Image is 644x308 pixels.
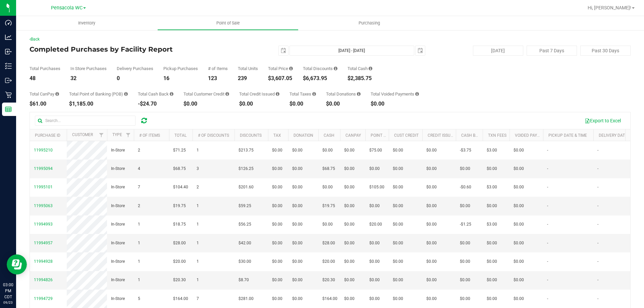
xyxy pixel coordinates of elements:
[514,184,524,190] span: $0.00
[292,184,303,190] span: $0.00
[289,101,316,107] div: $0.00
[138,184,140,190] span: 7
[197,277,199,283] span: 1
[371,92,419,96] div: Total Voided Payments
[289,66,293,71] i: Sum of the total prices of all purchases in the date range.
[30,76,60,81] div: 48
[344,277,355,283] span: $0.00
[34,278,53,282] span: 11994826
[426,184,437,190] span: $0.00
[299,16,440,30] a: Purchasing
[240,133,262,138] a: Discounts
[292,203,303,209] span: $0.00
[197,166,199,172] span: 3
[238,296,254,302] span: $281.00
[70,66,107,71] div: In Store Purchases
[272,203,282,209] span: $0.00
[393,240,403,246] span: $0.00
[487,166,497,172] span: $0.00
[208,76,228,81] div: 123
[72,132,93,137] a: Customer
[123,129,134,141] a: Filter
[580,115,625,126] button: Export to Excel
[547,296,548,302] span: -
[547,203,548,209] span: -
[292,147,303,153] span: $0.00
[173,240,186,246] span: $28.00
[34,241,53,245] span: 11994957
[426,240,437,246] span: $0.00
[96,129,107,141] a: Filter
[111,166,125,172] span: In-Store
[514,147,524,153] span: $0.00
[597,221,598,228] span: -
[326,92,361,96] div: Total Donations
[272,258,282,265] span: $0.00
[292,258,303,265] span: $0.00
[487,203,497,209] span: $0.00
[369,166,380,172] span: $0.00
[344,184,355,190] span: $0.00
[173,203,186,209] span: $19.75
[303,66,337,71] div: Total Discounts
[34,166,53,171] span: 11995094
[55,92,59,96] i: Sum of the successful, non-voided CanPay payment transactions for all purchases in the date range.
[344,147,355,153] span: $0.00
[292,277,303,283] span: $0.00
[279,46,288,55] span: select
[111,203,125,209] span: In-Store
[597,166,598,172] span: -
[174,133,186,138] a: Total
[117,76,153,81] div: 0
[157,16,299,30] a: Point of Sale
[5,91,12,98] inline-svg: Retail
[111,277,125,283] span: In-Store
[597,184,598,190] span: -
[597,147,598,153] span: -
[322,203,335,209] span: $19.75
[197,296,199,302] span: 7
[369,258,380,265] span: $0.00
[197,203,199,209] span: 1
[415,92,419,96] i: Sum of all voided payment transaction amounts, excluding tips and transaction fees, for all purch...
[322,184,333,190] span: $0.00
[30,101,59,107] div: $61.00
[293,133,313,138] a: Donation
[460,221,471,228] span: -$1.25
[3,282,13,300] p: 03:00 PM CDT
[292,166,303,172] span: $0.00
[460,240,470,246] span: $0.00
[292,240,303,246] span: $0.00
[292,296,303,302] span: $0.00
[173,166,186,172] span: $68.75
[312,92,316,96] i: Sum of the total taxes for all purchases in the date range.
[588,5,631,10] span: Hi, [PERSON_NAME]!
[197,184,199,190] span: 2
[138,101,173,107] div: -$24.70
[111,296,125,302] span: In-Store
[289,92,316,96] div: Total Taxes
[369,66,372,71] i: Sum of the successful, non-voided cash payment transactions for all purchases in the date range. ...
[111,221,125,228] span: In-Store
[344,258,355,265] span: $0.00
[393,258,403,265] span: $0.00
[111,240,125,246] span: In-Store
[344,221,355,228] span: $0.00
[487,258,497,265] span: $0.00
[197,240,199,246] span: 1
[597,258,598,265] span: -
[268,66,293,71] div: Total Price
[322,147,333,153] span: $0.00
[357,92,361,96] i: Sum of all round-up-to-next-dollar total price adjustments for all purchases in the date range.
[514,277,524,283] span: $0.00
[139,133,160,138] a: # of Items
[272,221,282,228] span: $0.00
[393,277,403,283] span: $0.00
[183,92,229,96] div: Total Customer Credit
[30,92,59,96] div: Total CanPay
[111,184,125,190] span: In-Store
[272,277,282,283] span: $0.00
[5,106,12,113] inline-svg: Reports
[138,221,140,228] span: 1
[597,240,598,246] span: -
